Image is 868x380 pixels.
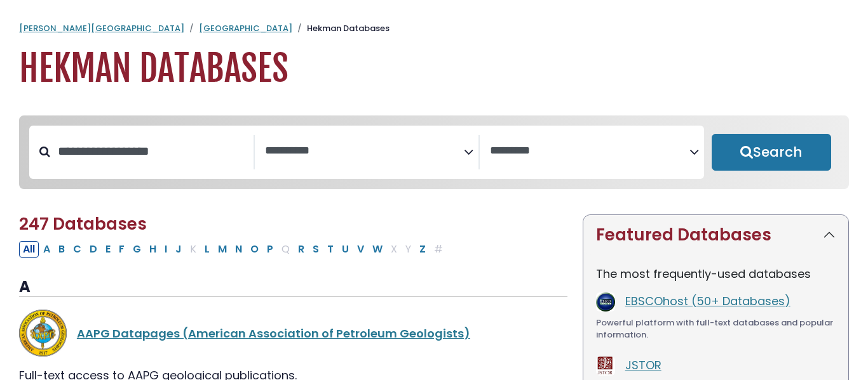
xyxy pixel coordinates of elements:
button: Filter Results Z [416,241,430,258]
button: Filter Results V [353,241,368,258]
a: AAPG Datapages (American Association of Petroleum Geologists) [77,325,470,341]
button: Featured Databases [583,215,848,255]
button: Filter Results U [338,241,353,258]
span: 247 Databases [19,213,147,235]
a: JSTOR [625,357,661,373]
button: All [19,241,39,258]
button: Filter Results F [115,241,128,258]
nav: breadcrumb [19,22,849,35]
textarea: Search [265,145,465,158]
button: Filter Results D [86,241,101,258]
textarea: Search [490,145,689,158]
button: Submit for Search Results [712,134,831,171]
li: Hekman Databases [292,22,390,35]
button: Filter Results M [214,241,231,258]
button: Filter Results C [69,241,85,258]
button: Filter Results N [231,241,246,258]
a: EBSCOhost (50+ Databases) [625,293,790,309]
a: [PERSON_NAME][GEOGRAPHIC_DATA] [19,22,184,34]
button: Filter Results R [294,241,308,258]
button: Filter Results S [309,241,323,258]
button: Filter Results O [247,241,262,258]
a: [GEOGRAPHIC_DATA] [199,22,292,34]
div: Powerful platform with full-text databases and popular information. [596,317,836,341]
button: Filter Results H [146,241,160,258]
button: Filter Results B [55,241,69,258]
button: Filter Results E [102,241,114,258]
button: Filter Results G [129,241,145,258]
button: Filter Results J [172,241,186,258]
button: Filter Results A [39,241,54,258]
button: Filter Results L [201,241,214,258]
button: Filter Results W [369,241,386,258]
h1: Hekman Databases [19,48,849,90]
h3: A [19,278,567,297]
div: Alpha-list to filter by first letter of database name [19,240,448,256]
input: Search database by title or keyword [50,141,254,162]
button: Filter Results I [161,241,171,258]
button: Filter Results P [263,241,277,258]
nav: Search filters [19,115,849,189]
p: The most frequently-used databases [596,265,836,282]
button: Filter Results T [323,241,337,258]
